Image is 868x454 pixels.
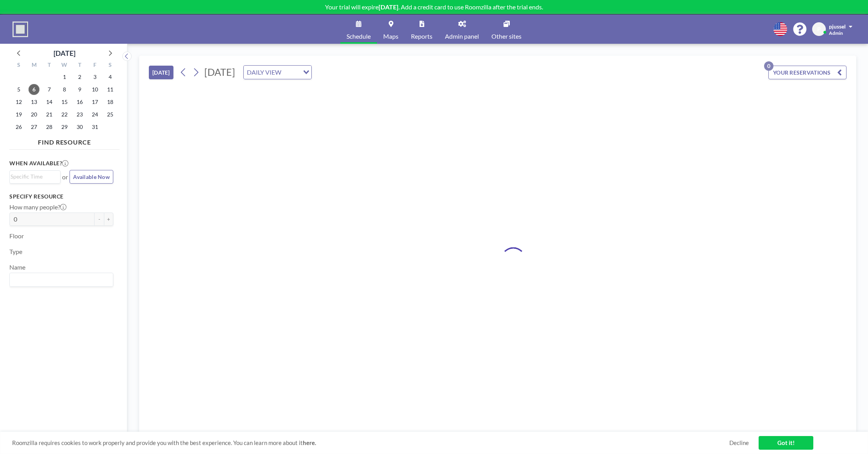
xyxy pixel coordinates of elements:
[768,66,847,79] button: YOUR RESERVATIONS0
[87,61,102,71] div: F
[9,193,113,200] h3: Specify resource
[13,84,24,95] span: Sunday, October 5, 2025
[729,439,749,447] a: Decline
[74,122,85,132] span: Thursday, October 30, 2025
[10,273,113,286] div: Search for option
[59,109,70,120] span: Wednesday, October 22, 2025
[817,26,821,33] span: P
[54,48,75,59] div: [DATE]
[379,3,398,11] b: [DATE]
[377,14,405,44] a: Maps
[13,122,24,132] span: Sunday, October 26, 2025
[13,109,24,120] span: Sunday, October 19, 2025
[44,84,55,95] span: Tuesday, October 7, 2025
[89,71,100,82] span: Friday, October 3, 2025
[759,436,813,450] a: Got it!
[244,66,311,79] div: Search for option
[11,172,56,181] input: Search for option
[245,67,283,77] span: DAILY VIEW
[29,122,39,132] span: Monday, October 27, 2025
[74,97,85,107] span: Thursday, October 16, 2025
[491,33,522,39] span: Other sites
[89,122,100,132] span: Friday, October 31, 2025
[9,232,24,240] label: Floor
[13,97,24,107] span: Sunday, October 12, 2025
[405,14,439,44] a: Reports
[74,109,85,120] span: Thursday, October 23, 2025
[27,61,42,71] div: M
[89,97,100,107] span: Friday, October 17, 2025
[13,21,28,37] img: organization-logo
[11,275,109,285] input: Search for option
[10,171,60,182] div: Search for option
[149,66,173,79] button: [DATE]
[74,84,85,95] span: Thursday, October 9, 2025
[829,23,846,30] span: pjussel
[11,61,27,71] div: S
[72,61,87,71] div: T
[73,173,110,180] span: Available Now
[485,14,528,44] a: Other sites
[9,203,66,211] label: How many people?
[62,173,68,181] span: or
[105,71,116,82] span: Saturday, October 4, 2025
[89,109,100,120] span: Friday, October 24, 2025
[44,109,55,120] span: Tuesday, October 21, 2025
[340,14,377,44] a: Schedule
[411,33,432,39] span: Reports
[445,33,479,39] span: Admin panel
[9,263,25,271] label: Name
[346,33,371,39] span: Schedule
[12,439,729,447] span: Roomzilla requires cookies to work properly and provide you with the best experience. You can lea...
[59,122,70,132] span: Wednesday, October 29, 2025
[105,109,116,120] span: Saturday, October 25, 2025
[42,61,57,71] div: T
[303,439,316,446] a: here.
[829,30,843,36] span: Admin
[44,122,55,132] span: Tuesday, October 28, 2025
[44,97,55,107] span: Tuesday, October 14, 2025
[74,71,85,82] span: Thursday, October 2, 2025
[29,84,39,95] span: Monday, October 6, 2025
[764,61,773,71] p: 0
[204,66,235,78] span: [DATE]
[29,109,39,120] span: Monday, October 20, 2025
[9,135,120,146] h4: FIND RESOURCE
[95,213,104,226] button: -
[59,84,70,95] span: Wednesday, October 8, 2025
[70,170,113,184] button: Available Now
[104,213,113,226] button: +
[59,97,70,107] span: Wednesday, October 15, 2025
[9,248,22,256] label: Type
[29,97,39,107] span: Monday, October 13, 2025
[102,61,118,71] div: S
[89,84,100,95] span: Friday, October 10, 2025
[105,97,116,107] span: Saturday, October 18, 2025
[105,84,116,95] span: Saturday, October 11, 2025
[439,14,485,44] a: Admin panel
[284,67,298,77] input: Search for option
[383,33,398,39] span: Maps
[57,61,72,71] div: W
[59,71,70,82] span: Wednesday, October 1, 2025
